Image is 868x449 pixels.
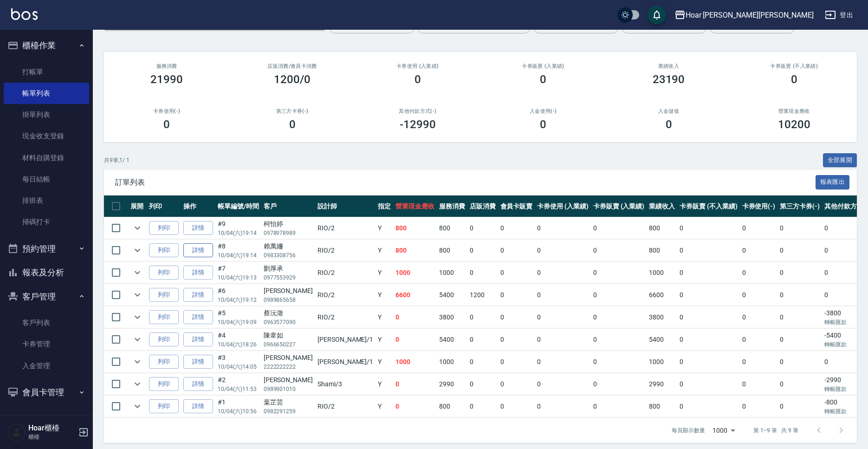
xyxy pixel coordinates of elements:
span: 訂單列表 [115,178,816,187]
td: [PERSON_NAME] /1 [315,329,376,351]
td: 1000 [647,262,677,284]
td: 0 [740,262,778,284]
td: 0 [498,284,535,306]
td: 0 [591,329,647,351]
td: 5400 [437,329,467,351]
a: 詳情 [183,243,213,258]
button: 客戶管理 [4,285,89,309]
td: 0 [677,396,739,417]
h3: 0 [540,118,546,131]
a: 材料自購登錄 [4,147,89,169]
h3: 0 [415,73,421,86]
td: Y [376,284,393,306]
button: Hoar [PERSON_NAME][PERSON_NAME] [671,6,817,25]
td: RIO /2 [315,306,376,328]
button: 列印 [149,310,179,325]
td: 0 [740,306,778,328]
td: #5 [215,306,261,328]
p: 0989901010 [264,385,313,393]
a: 卡券管理 [4,333,89,355]
td: 800 [647,240,677,261]
td: #6 [215,284,261,306]
td: 0 [535,262,591,284]
div: Hoar [PERSON_NAME][PERSON_NAME] [686,9,814,21]
td: 0 [740,329,778,351]
th: 列印 [147,195,181,217]
p: 0982291259 [264,407,313,416]
button: expand row [130,221,144,235]
a: 每日結帳 [4,169,89,190]
a: 客戶列表 [4,312,89,333]
td: 0 [740,217,778,239]
td: #3 [215,351,261,373]
h2: 業績收入 [617,63,720,69]
th: 業績收入 [647,195,677,217]
td: 0 [591,373,647,395]
td: 0 [535,351,591,373]
p: 10/04 (六) 14:05 [218,363,259,371]
td: Y [376,351,393,373]
td: Y [376,329,393,351]
td: [PERSON_NAME] /1 [315,351,376,373]
h3: 0 [666,118,672,131]
td: Y [376,217,393,239]
p: 0978978989 [264,229,313,237]
td: 1200 [467,284,498,306]
td: Y [376,240,393,261]
td: 2990 [647,373,677,395]
button: 列印 [149,355,179,369]
a: 詳情 [183,310,213,325]
td: 0 [677,262,739,284]
th: 帳單編號/時間 [215,195,261,217]
a: 詳情 [183,332,213,347]
td: 0 [740,396,778,417]
td: 0 [535,373,591,395]
td: 0 [535,396,591,417]
td: 0 [467,306,498,328]
a: 入金管理 [4,355,89,377]
td: 800 [647,396,677,417]
p: 2222222222 [264,363,313,371]
td: 0 [677,351,739,373]
h2: 卡券使用 (入業績) [366,63,469,69]
p: 0983308756 [264,251,313,260]
img: Logo [11,8,38,20]
td: Y [376,262,393,284]
th: 客戶 [261,195,315,217]
a: 詳情 [183,266,213,280]
td: 0 [740,351,778,373]
p: 0963577090 [264,318,313,326]
td: 0 [777,284,822,306]
td: 0 [677,329,739,351]
td: 0 [677,217,739,239]
p: 10/04 (六) 11:53 [218,385,259,393]
td: 0 [535,240,591,261]
button: expand row [130,266,144,280]
td: 0 [777,306,822,328]
td: RIO /2 [315,284,376,306]
td: 0 [498,351,535,373]
div: 賴萬姍 [264,241,313,251]
p: 10/04 (六) 10:56 [218,407,259,416]
a: 排班表 [4,190,89,211]
p: 0989865658 [264,296,313,304]
td: 800 [437,217,467,239]
th: 卡券使用 (入業績) [535,195,591,217]
a: 詳情 [183,399,213,414]
td: 0 [591,240,647,261]
td: 1000 [437,351,467,373]
td: 6600 [647,284,677,306]
p: 每頁顯示數量 [672,426,705,435]
div: [PERSON_NAME] [264,286,313,296]
p: 10/04 (六) 19:14 [218,229,259,237]
button: 櫃檯作業 [4,33,89,58]
button: expand row [130,377,144,391]
td: 2990 [437,373,467,395]
td: 0 [467,351,498,373]
th: 第三方卡券(-) [777,195,822,217]
button: 報表及分析 [4,260,89,285]
td: 0 [535,217,591,239]
td: 0 [677,373,739,395]
h5: Hoar櫃檯 [28,423,76,433]
td: 0 [498,373,535,395]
